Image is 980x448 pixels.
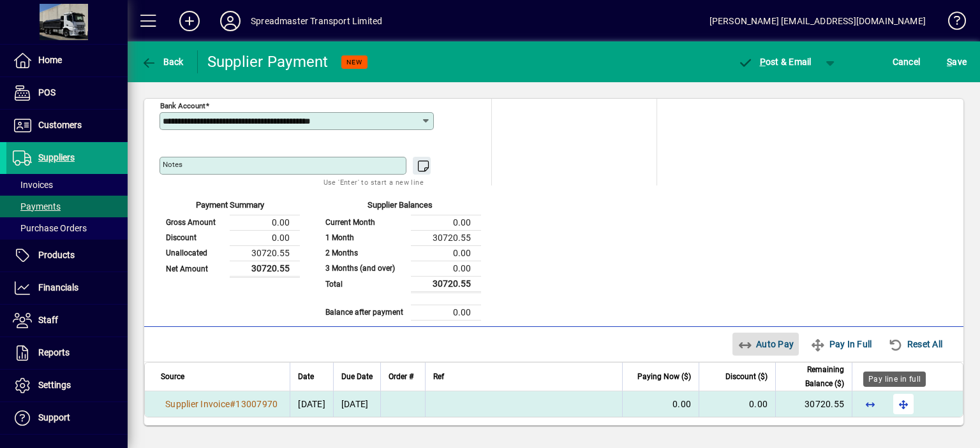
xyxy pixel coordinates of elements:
span: Financials [38,282,78,293]
a: POS [6,77,128,109]
a: Products [6,240,128,271]
span: Reset All [888,334,942,354]
span: Staff [38,315,58,325]
span: Back [141,57,184,67]
button: Profile [210,10,251,33]
app-page-header-button: Back [128,50,198,73]
a: Customers [6,110,128,141]
span: Reports [38,347,70,358]
div: Pay line in full [863,372,926,387]
a: Home [6,45,128,76]
span: Supplier Invoice [165,399,230,409]
button: Add [169,10,210,33]
app-page-summary-card: Supplier Balances [319,185,481,321]
a: Settings [6,370,128,401]
span: 13007970 [235,399,278,409]
td: 30720.55 [411,276,481,292]
td: 30720.55 [230,261,300,277]
mat-label: Bank Account [160,101,205,110]
span: Cancel [893,52,921,72]
td: 3 Months (and over) [319,261,411,276]
td: 0.00 [230,215,300,230]
span: Invoices [13,180,53,190]
a: Financials [6,272,128,304]
span: Ref [433,370,444,384]
span: Pay In Full [810,334,872,354]
span: ost & Email [738,57,812,67]
span: S [947,57,952,67]
a: Payments [6,196,128,217]
td: 0.00 [411,261,481,276]
a: Staff [6,305,128,336]
span: 0.00 [749,399,768,409]
button: Cancel [889,50,924,73]
a: Support [6,402,128,434]
span: Suppliers [38,152,75,163]
span: Source [161,370,184,384]
span: 0.00 [672,399,691,409]
a: Purchase Orders [6,217,128,239]
span: Customers [38,120,82,130]
td: Net Amount [160,261,230,277]
button: Save [944,50,970,73]
button: Auto Pay [732,333,799,356]
td: Discount [160,230,230,245]
span: Support [38,412,70,423]
span: P [760,57,766,67]
td: Current Month [319,215,411,230]
button: Post & Email [731,50,818,73]
span: Products [38,250,75,260]
td: 2 Months [319,245,411,261]
span: Remaining Balance ($) [783,363,844,391]
span: [DATE] [298,399,325,409]
span: Date [298,370,314,384]
td: Unallocated [160,245,230,261]
mat-label: Notes [163,160,182,169]
td: Gross Amount [160,215,230,230]
span: Purchase Orders [13,223,87,233]
span: # [230,399,235,409]
span: Discount ($) [725,370,768,384]
td: [DATE] [333,391,380,417]
span: POS [38,87,56,98]
span: ave [947,52,967,72]
a: Invoices [6,174,128,196]
div: Supplier Payment [207,52,329,72]
span: Auto Pay [738,334,794,354]
td: 30720.55 [230,245,300,261]
td: 0.00 [230,230,300,245]
div: Payment Summary [160,199,300,215]
td: Total [319,276,411,292]
span: NEW [346,58,362,66]
button: Pay In Full [805,333,877,356]
button: Back [138,50,187,73]
span: Payments [13,201,61,212]
span: Settings [38,380,71,390]
span: Paying Now ($) [637,370,691,384]
app-page-summary-card: Payment Summary [160,185,300,278]
span: Order # [389,370,413,384]
td: 0.00 [411,215,481,230]
span: Due Date [341,370,373,384]
div: Spreadmaster Transport Limited [251,11,382,31]
div: [PERSON_NAME] [EMAIL_ADDRESS][DOMAIN_NAME] [709,11,926,31]
mat-hint: Use 'Enter' to start a new line [323,175,424,189]
a: Supplier Invoice#13007970 [161,397,282,411]
td: Balance after payment [319,305,411,320]
a: Reports [6,337,128,369]
td: 0.00 [411,245,481,261]
td: 0.00 [411,305,481,320]
td: 30720.55 [411,230,481,245]
a: Knowledge Base [939,3,964,44]
td: 1 Month [319,230,411,245]
button: Reset All [883,333,947,356]
span: 30720.55 [805,399,844,409]
span: Home [38,55,62,65]
div: Supplier Balances [319,199,481,215]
